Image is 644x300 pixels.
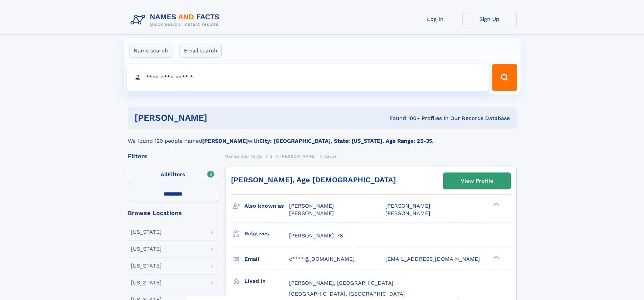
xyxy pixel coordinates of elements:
span: [EMAIL_ADDRESS][DOMAIN_NAME] [385,256,480,262]
span: S [270,154,273,159]
h3: Relatives [244,228,289,239]
h1: [PERSON_NAME] [135,114,299,122]
a: [PERSON_NAME], Age [DEMOGRAPHIC_DATA] [231,176,396,184]
a: View Profile [444,173,510,189]
div: ❯ [492,255,500,259]
b: [PERSON_NAME] [202,138,248,144]
a: Names and Facts [225,152,262,160]
span: All [161,171,168,178]
b: City: [GEOGRAPHIC_DATA], State: [US_STATE], Age Range: 25-35 [259,138,432,144]
span: [GEOGRAPHIC_DATA], [GEOGRAPHIC_DATA] [289,291,405,297]
a: S [270,152,273,160]
div: Browse Locations [128,210,218,216]
span: [PERSON_NAME] [289,203,334,209]
h3: Also known as [244,200,289,212]
span: [PERSON_NAME] [280,154,316,159]
label: Name search [129,44,172,58]
div: We found 120 people named with . [128,129,517,145]
span: [PERSON_NAME] [385,203,430,209]
input: search input [127,64,489,91]
label: Filters [128,167,218,183]
h3: Email [244,253,289,265]
a: Log In [408,11,462,27]
button: Search Button [492,64,517,91]
span: [PERSON_NAME], [GEOGRAPHIC_DATA] [289,280,393,286]
div: [US_STATE] [131,263,162,269]
div: [US_STATE] [131,246,162,252]
img: Logo Names and Facts [128,11,225,29]
div: View Profile [461,173,493,189]
h3: Lived in [244,275,289,287]
label: Email search [180,44,222,58]
div: ❯ [492,202,500,207]
span: [PERSON_NAME] [385,210,430,216]
div: Found 100+ Profiles In Our Records Database [298,115,510,122]
span: [PERSON_NAME] [289,210,334,216]
div: Filters [128,153,218,159]
a: Sign Up [462,11,517,27]
span: Calum [324,154,338,159]
div: [US_STATE] [131,229,162,235]
a: [PERSON_NAME], 78 [289,232,343,239]
div: [US_STATE] [131,280,162,285]
a: [PERSON_NAME] [280,152,316,160]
